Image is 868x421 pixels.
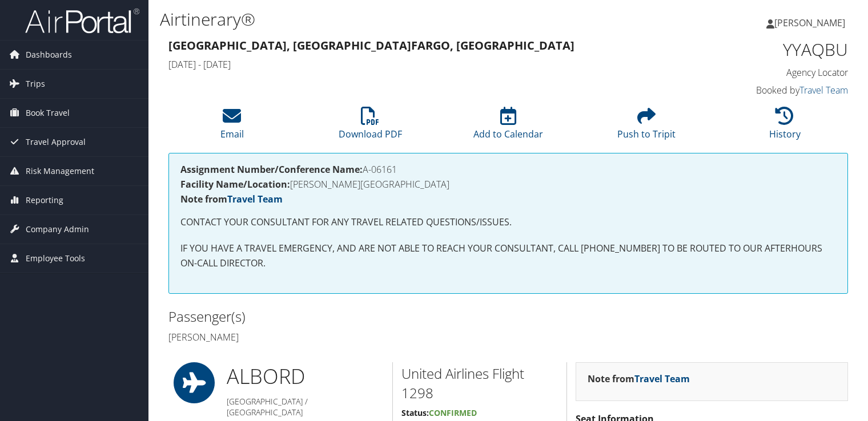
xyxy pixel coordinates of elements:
a: [PERSON_NAME] [766,6,857,40]
a: Travel Team [799,84,848,96]
span: Company Admin [26,215,89,244]
h1: ALB ORD [227,362,384,391]
a: Push to Tripit [617,113,676,140]
strong: [GEOGRAPHIC_DATA], [GEOGRAPHIC_DATA] Fargo, [GEOGRAPHIC_DATA] [168,38,574,53]
a: Travel Team [634,373,690,385]
h4: Booked by [691,84,848,96]
span: Travel Approval [26,128,86,156]
a: Add to Calendar [473,113,543,140]
span: Employee Tools [26,244,85,273]
p: CONTACT YOUR CONSULTANT FOR ANY TRAVEL RELATED QUESTIONS/ISSUES. [180,215,836,230]
p: IF YOU HAVE A TRAVEL EMERGENCY, AND ARE NOT ABLE TO REACH YOUR CONSULTANT, CALL [PHONE_NUMBER] TO... [180,241,836,270]
span: Reporting [26,186,63,214]
a: Email [220,113,244,140]
strong: Note from [180,193,283,205]
h4: Agency Locator [691,66,848,79]
h1: Airtinerary® [160,7,624,31]
img: airportal-logo.png [25,7,139,34]
span: Confirmed [429,407,477,418]
strong: Note from [588,373,690,385]
a: History [769,113,801,140]
h4: [PERSON_NAME] [168,331,500,343]
a: Download PDF [339,113,402,140]
strong: Status: [401,407,429,418]
span: [PERSON_NAME] [774,17,845,29]
span: Trips [26,70,45,98]
h5: [GEOGRAPHIC_DATA] / [GEOGRAPHIC_DATA] [227,396,384,418]
a: Travel Team [227,193,283,205]
h2: United Airlines Flight 1298 [401,364,558,402]
strong: Facility Name/Location: [180,178,290,191]
h4: [DATE] - [DATE] [168,58,674,71]
h2: Passenger(s) [168,307,500,326]
h4: A-06161 [180,165,836,174]
h1: YYAQBU [691,38,848,62]
strong: Assignment Number/Conference Name: [180,163,363,176]
span: Book Travel [26,99,70,127]
span: Dashboards [26,41,72,69]
span: Risk Management [26,157,94,185]
h4: [PERSON_NAME][GEOGRAPHIC_DATA] [180,180,836,189]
